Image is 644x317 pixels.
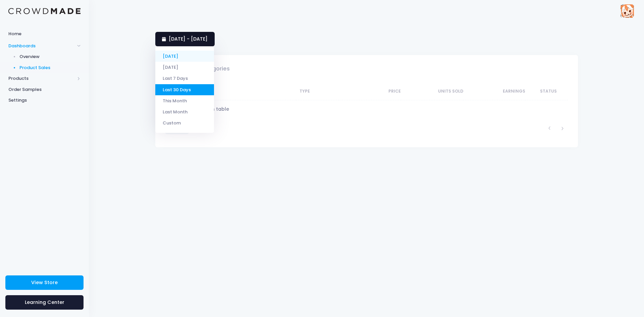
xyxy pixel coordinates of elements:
[198,63,230,78] a: Categories
[401,83,463,100] th: Units Sold: activate to sort column ascending
[8,75,75,82] span: Products
[19,53,81,60] span: Overview
[155,95,214,106] li: This Month
[8,86,80,93] span: Order Samples
[8,8,80,14] img: Logo
[463,83,526,100] th: Earnings: activate to sort column ascending
[165,83,296,100] th: Product: activate to sort column ascending
[525,83,568,100] th: Status: activate to sort column ascending
[8,31,80,37] span: Home
[169,36,208,42] span: [DATE] - [DATE]
[31,279,58,286] span: View Store
[8,43,75,49] span: Dashboards
[155,32,215,46] a: [DATE] - [DATE]
[19,64,81,71] span: Product Sales
[165,100,568,118] td: No data available in table
[155,51,214,62] li: [DATE]
[155,106,214,117] li: Last Month
[5,295,84,310] a: Learning Center
[155,73,214,84] li: Last 7 Days
[8,97,80,104] span: Settings
[621,4,634,18] img: User
[155,84,214,95] li: Last 30 Days
[339,83,401,100] th: Price: activate to sort column ascending
[296,83,339,100] th: Type: activate to sort column ascending
[5,275,84,290] a: View Store
[155,117,214,128] li: Custom
[25,299,64,306] span: Learning Center
[155,62,214,73] li: [DATE]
